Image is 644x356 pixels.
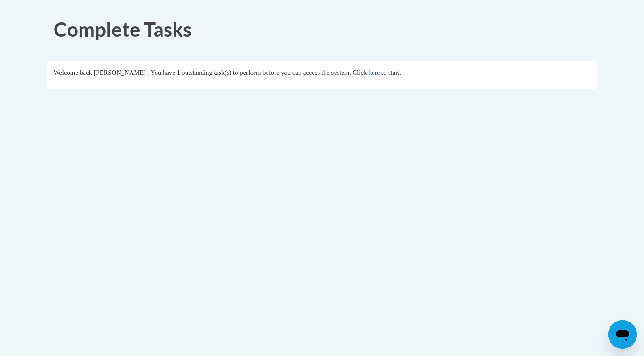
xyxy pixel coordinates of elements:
iframe: Button to launch messaging window [608,320,637,349]
span: 1 [177,69,180,76]
a: here [369,69,380,76]
span: Welcome back [54,69,92,76]
span: Complete Tasks [54,17,191,41]
span: to start. [381,69,401,76]
span: . You have [148,69,175,76]
span: [PERSON_NAME] [94,69,146,76]
span: outstanding task(s) to perform before you can access the system. Click [182,69,367,76]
